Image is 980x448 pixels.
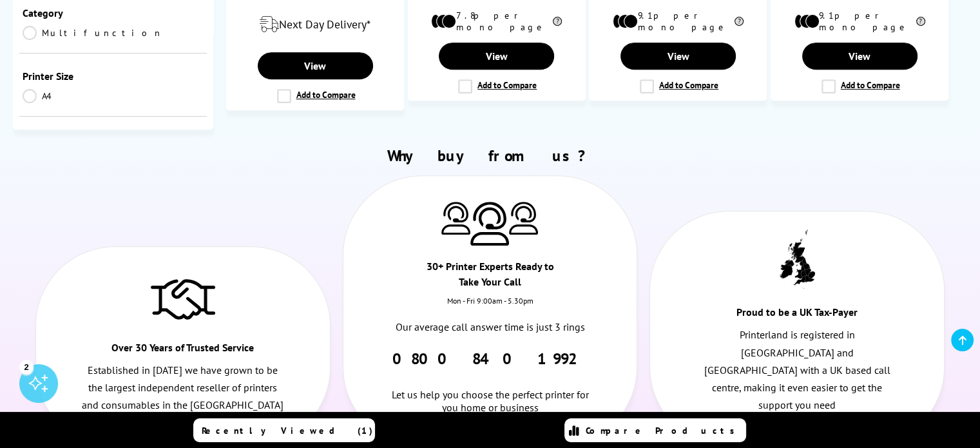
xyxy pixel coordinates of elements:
a: View [439,43,554,70]
img: Trusted Service [151,273,215,324]
p: Our average call answer time is just 3 rings [387,318,593,336]
a: View [258,52,373,79]
label: Add to Compare [277,89,356,103]
div: Printer Size [23,70,204,83]
a: Compare Products [564,418,746,442]
span: Compare Products [586,425,742,436]
div: Let us help you choose the perfect printer for you home or business [387,369,593,414]
p: Established in [DATE] we have grown to be the largest independent reseller of printers and consum... [80,362,285,414]
img: Printer Experts [470,202,509,246]
a: View [802,43,918,70]
li: 9.1p per mono page [613,10,744,33]
div: Mon - Fri 9:00am - 5.30pm [343,296,637,318]
li: 9.1p per mono page [794,10,925,33]
img: Printer Experts [509,202,538,235]
label: Add to Compare [821,79,900,93]
li: 7.8p per mono page [431,10,562,33]
a: View [620,43,736,70]
a: Recently Viewed (1) [193,418,375,442]
p: Printerland is registered in [GEOGRAPHIC_DATA] and [GEOGRAPHIC_DATA] with a UK based call centre,... [695,326,900,414]
a: A4 [23,89,113,103]
div: Over 30 Years of Trusted Service [110,340,256,362]
a: 0800 840 1992 [392,349,588,369]
label: Add to Compare [458,79,537,93]
span: Recently Viewed (1) [202,425,373,436]
a: Multifunction [23,26,163,40]
div: Proud to be a UK Tax-Payer [724,304,870,326]
h2: Why buy from us? [30,146,951,166]
img: Printer Experts [441,202,470,235]
div: 2 [19,360,34,374]
label: Add to Compare [640,79,718,93]
div: 30+ Printer Experts Ready to Take Your Call [417,258,564,296]
div: modal_delivery [233,6,397,43]
img: UK tax payer [780,229,815,289]
div: Category [23,6,204,19]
